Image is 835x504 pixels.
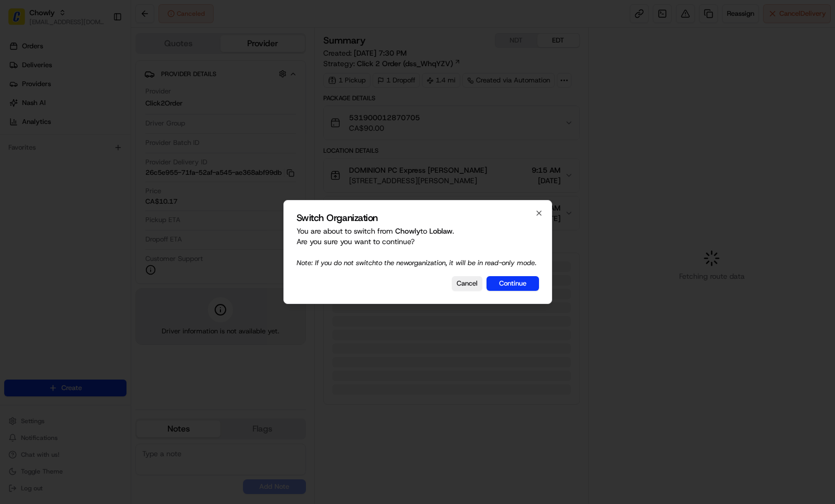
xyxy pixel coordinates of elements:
h2: Switch Organization [297,213,539,223]
button: Continue [487,276,539,291]
span: Chowly [395,226,420,236]
button: Cancel [452,276,482,291]
p: You are about to switch from to . Are you sure you want to continue? [297,226,539,268]
span: Loblaw [429,226,452,236]
span: Note: If you do not switch to the new organization, it will be in read-only mode. [297,258,536,267]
